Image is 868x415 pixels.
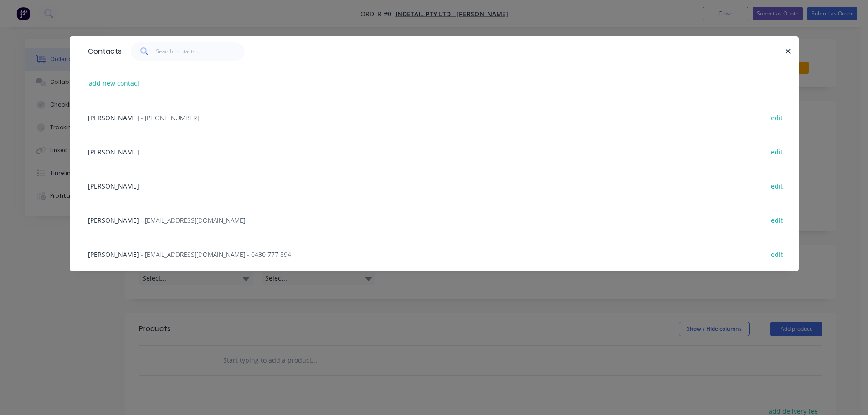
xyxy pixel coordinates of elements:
[766,111,788,123] button: edit
[766,179,788,192] button: edit
[141,113,199,122] span: - [PHONE_NUMBER]
[141,216,249,225] span: - [EMAIL_ADDRESS][DOMAIN_NAME] -
[88,182,139,190] span: [PERSON_NAME]
[766,248,788,260] button: edit
[156,42,245,61] input: Search contacts...
[88,148,139,156] span: [PERSON_NAME]
[141,182,143,190] span: -
[141,250,291,259] span: - [EMAIL_ADDRESS][DOMAIN_NAME] - 0430 777 894
[83,37,122,66] div: Contacts
[141,148,143,156] span: -
[766,145,788,158] button: edit
[766,214,788,226] button: edit
[88,216,139,225] span: [PERSON_NAME]
[88,250,139,259] span: [PERSON_NAME]
[84,77,144,89] button: add new contact
[88,113,139,122] span: [PERSON_NAME]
